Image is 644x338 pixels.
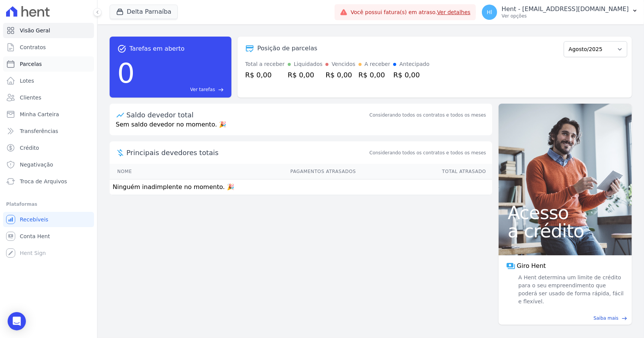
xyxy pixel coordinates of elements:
th: Nome [110,164,178,179]
div: R$ 0,00 [288,70,323,80]
button: Hl Hent - [EMAIL_ADDRESS][DOMAIN_NAME] Ver opções [476,2,644,23]
span: Acesso [508,203,623,222]
span: Troca de Arquivos [20,178,67,185]
div: R$ 0,00 [325,70,355,80]
span: Considerando todos os contratos e todos os meses [370,149,486,156]
span: Minha Carteira [20,111,59,118]
a: Contratos [3,40,94,55]
span: Ver tarefas [190,86,215,93]
a: Minha Carteira [3,107,94,122]
a: Parcelas [3,56,94,72]
span: Giro Hent [517,261,546,271]
div: R$ 0,00 [359,70,391,80]
a: Conta Hent [3,229,94,244]
a: Saiba mais east [503,315,627,322]
a: Ver tarefas east [138,86,224,93]
span: Lotes [20,77,34,85]
p: Ver opções [502,13,629,19]
td: Ninguém inadimplente no momento. 🎉 [110,179,492,195]
a: Clientes [3,90,94,105]
a: Negativação [3,157,94,172]
th: Pagamentos Atrasados [178,164,356,179]
span: Clientes [20,94,41,101]
div: Posição de parcelas [257,44,317,53]
a: Lotes [3,73,94,88]
div: Plataformas [6,200,91,209]
div: Open Intercom Messenger [8,312,26,330]
span: A Hent determina um limite de crédito para o seu empreendimento que poderá ser usado de forma ráp... [517,274,624,306]
span: Você possui fatura(s) em atraso. [351,8,470,16]
span: Crédito [20,144,39,152]
div: R$ 0,00 [393,70,429,80]
span: Parcelas [20,60,42,68]
div: Considerando todos os contratos e todos os meses [370,112,486,119]
div: Saldo devedor total [126,110,368,120]
a: Crédito [3,140,94,155]
a: Transferências [3,123,94,139]
span: Negativação [20,161,53,168]
span: Recebíveis [20,216,48,223]
p: Sem saldo devedor no momento. 🎉 [110,120,492,135]
div: Antecipado [399,60,429,68]
div: R$ 0,00 [245,70,285,80]
div: 0 [117,53,135,93]
span: east [622,316,627,321]
span: Saiba mais [593,315,618,322]
span: Contratos [20,43,46,51]
span: Transferências [20,127,58,135]
div: Vencidos [332,60,355,68]
span: a crédito [508,222,623,240]
span: east [218,87,224,93]
span: Conta Hent [20,232,50,240]
span: Tarefas em aberto [129,44,185,53]
button: Delta Parnaíba [110,5,178,19]
div: A receber [365,60,391,68]
span: Visão Geral [20,27,50,34]
span: task_alt [117,44,126,53]
div: Total a receber [245,60,285,68]
a: Recebíveis [3,212,94,227]
th: Total Atrasado [356,164,492,179]
span: Principais devedores totais [126,147,368,158]
span: Hl [487,10,492,15]
a: Troca de Arquivos [3,174,94,189]
a: Ver detalhes [437,9,470,15]
a: Visão Geral [3,23,94,38]
p: Hent - [EMAIL_ADDRESS][DOMAIN_NAME] [502,5,629,13]
div: Liquidados [294,60,323,68]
